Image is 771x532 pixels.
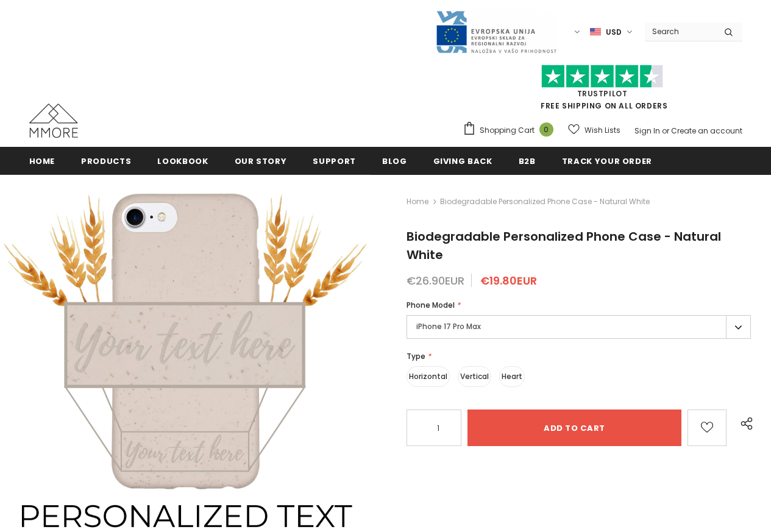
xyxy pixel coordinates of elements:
img: USD [590,27,601,37]
span: Wish Lists [584,124,620,137]
span: €19.80EUR [480,273,537,288]
input: Add to cart [467,410,681,446]
span: or [662,126,669,136]
label: iPhone 17 Pro Max [407,315,751,339]
a: Giving back [433,147,492,174]
span: Lookbook [157,155,208,167]
a: Sign In [634,126,660,136]
span: Type [407,351,425,361]
a: Lookbook [157,147,208,174]
a: Home [29,147,55,174]
span: Biodegradable Personalized Phone Case - Natural White [440,194,650,209]
a: Track your order [562,147,652,174]
span: Our Story [235,155,287,167]
input: Search Site [645,23,715,40]
label: Horizontal [407,366,450,387]
a: B2B [519,147,536,174]
img: MMORE Cases [29,104,78,138]
img: Javni Razpis [435,10,557,54]
a: Wish Lists [568,119,620,141]
span: €26.90EUR [407,273,464,288]
span: Shopping Cart [480,124,535,137]
a: Create an account [671,126,742,136]
span: 0 [539,122,553,137]
img: Trust Pilot Stars [541,65,663,88]
span: Blog [382,155,407,167]
a: Products [81,147,131,174]
label: Vertical [458,366,491,387]
span: support [313,155,356,167]
a: support [313,147,356,174]
a: Trustpilot [577,88,628,99]
span: Home [29,155,55,167]
span: B2B [519,155,536,167]
span: Track your order [562,155,652,167]
a: Our Story [235,147,287,174]
label: Heart [499,366,525,387]
span: Phone Model [407,300,455,310]
span: Giving back [433,155,492,167]
a: Javni Razpis [435,26,557,37]
span: USD [606,26,622,38]
a: Shopping Cart 0 [463,121,560,140]
a: Blog [382,147,407,174]
span: FREE SHIPPING ON ALL ORDERS [463,70,742,111]
span: Products [81,155,131,167]
span: Biodegradable Personalized Phone Case - Natural White [407,228,721,263]
a: Home [407,194,428,209]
